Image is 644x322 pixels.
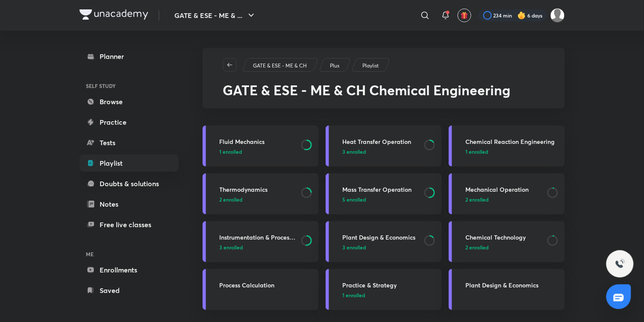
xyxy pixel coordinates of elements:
[518,11,526,20] img: streak
[466,243,489,251] span: 2 enrolled
[220,185,296,194] h3: Thermodynamics
[79,79,179,93] h6: SELF STUDY
[170,7,262,24] button: GATE & ESE - ME & ...
[326,221,442,262] a: Plant Design & Economics3 enrolled
[79,155,179,172] a: Playlist
[449,173,565,214] a: Mechanical Operation2 enrolled
[343,148,366,155] span: 3 enrolled
[362,62,379,70] p: Playlist
[251,62,308,70] a: GATE & ESE - ME & CH
[466,233,542,242] h3: Chemical Technology
[466,185,542,194] h3: Mechanical Operation
[326,269,442,310] a: Practice & Strategy1 enrolled
[79,93,179,110] a: Browse
[328,62,341,70] a: Plus
[79,48,179,65] a: Planner
[79,247,179,261] h6: ME
[466,137,560,146] h3: Chemical Reaction Engineering
[466,196,489,203] span: 2 enrolled
[615,259,625,269] img: ttu
[449,221,565,262] a: Chemical Technology2 enrolled
[79,9,148,22] a: Company Logo
[330,62,339,70] p: Plus
[79,261,179,278] a: Enrollments
[449,126,565,167] a: Chemical Reaction Engineering1 enrolled
[361,62,380,70] a: Playlist
[343,243,366,251] span: 3 enrolled
[343,137,419,146] h3: Heat Transfer Operation
[449,269,565,310] a: Plant Design & Economics
[220,281,314,290] h3: Process Calculation
[220,243,243,251] span: 3 enrolled
[466,148,488,155] span: 1 enrolled
[343,233,419,242] h3: Plant Design & Economics
[79,9,148,20] img: Company Logo
[79,134,179,151] a: Tests
[461,12,468,19] img: avatar
[550,8,565,23] img: Sujay Saha
[343,185,419,194] h3: Mass Transfer Operation
[79,196,179,213] a: Notes
[326,173,442,214] a: Mass Transfer Operation5 enrolled
[79,216,179,233] a: Free live classes
[223,81,511,99] span: GATE & ESE - ME & CH Chemical Engineering
[203,126,319,167] a: Fluid Mechanics1 enrolled
[220,137,296,146] h3: Fluid Mechanics
[79,175,179,192] a: Doubts & solutions
[466,281,560,290] h3: Plant Design & Economics
[220,148,242,155] span: 1 enrolled
[253,62,307,70] p: GATE & ESE - ME & CH
[203,221,319,262] a: Instrumentation & Process Control3 enrolled
[343,291,365,299] span: 1 enrolled
[343,196,366,203] span: 5 enrolled
[326,126,442,167] a: Heat Transfer Operation3 enrolled
[343,281,437,290] h3: Practice & Strategy
[220,233,296,242] h3: Instrumentation & Process Control
[203,173,319,214] a: Thermodynamics2 enrolled
[79,282,179,299] a: Saved
[458,9,471,22] button: avatar
[220,196,243,203] span: 2 enrolled
[203,269,319,310] a: Process Calculation
[79,114,179,131] a: Practice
